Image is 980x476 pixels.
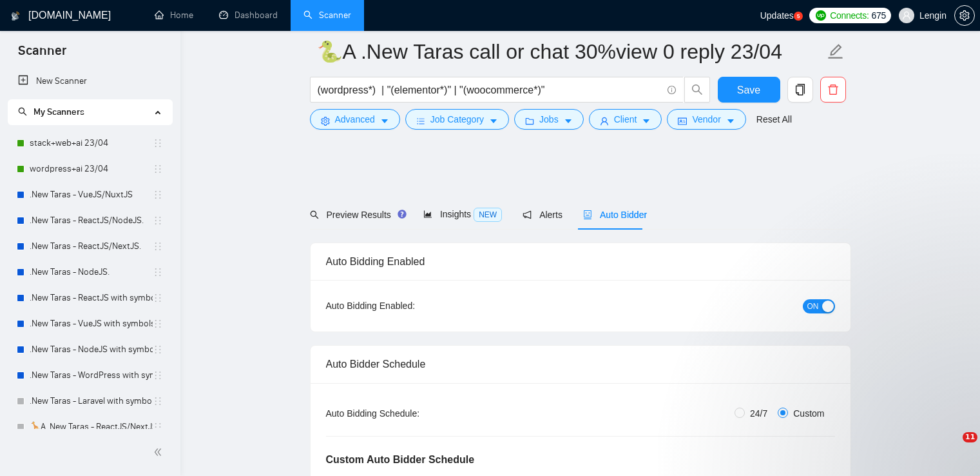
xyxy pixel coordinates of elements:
[30,414,153,440] a: 🦒A .New Taras - ReactJS/NextJS usual 23/04
[589,109,662,130] button: userClientcaret-down
[30,259,153,285] a: .New Taras - NodeJS.
[30,337,153,362] a: .New Taras - NodeJS with symbols
[335,112,375,126] span: Advanced
[820,77,846,103] button: delete
[153,293,163,303] span: holder
[8,311,172,337] li: .New Taras - VueJS with symbols
[684,77,710,103] button: search
[310,210,403,220] span: Preview Results
[821,84,845,95] span: delete
[30,362,153,388] a: .New Taras - WordPress with symbols
[955,10,974,21] span: setting
[153,344,163,355] span: holder
[827,43,844,60] span: edit
[18,106,84,117] span: My Scanners
[30,233,153,259] a: .New Taras - ReactJS/NextJS.
[8,208,172,233] li: .New Taras - ReactJS/NodeJS.
[718,77,780,103] button: Save
[871,8,885,23] span: 675
[219,10,278,21] a: dashboardDashboard
[303,10,351,21] a: searchScanner
[310,109,400,130] button: settingAdvancedcaret-down
[8,414,172,440] li: 🦒A .New Taras - ReactJS/NextJS usual 23/04
[8,259,172,285] li: .New Taras - NodeJS.
[326,452,475,468] h5: Custom Auto Bidder Schedule
[153,241,163,252] span: holder
[794,12,803,21] a: 5
[30,156,153,182] a: wordpress+ai 23/04
[936,432,967,463] iframe: Intercom live chat
[788,84,812,95] span: copy
[153,138,163,148] span: holder
[34,106,84,117] span: My Scanners
[30,285,153,311] a: .New Taras - ReactJS with symbols
[685,84,709,95] span: search
[8,285,172,311] li: .New Taras - ReactJS with symbols
[318,82,662,98] input: Search Freelance Jobs...
[760,10,794,21] span: Updates
[321,116,330,126] span: setting
[902,11,911,20] span: user
[153,190,163,200] span: holder
[8,41,77,68] span: Scanner
[153,422,163,432] span: holder
[963,432,977,442] span: 11
[153,164,163,174] span: holder
[642,116,651,126] span: caret-down
[18,107,27,116] span: search
[830,8,869,23] span: Connects:
[954,10,975,21] a: setting
[523,210,562,220] span: Alerts
[326,243,835,280] div: Auto Bidding Enabled
[153,215,163,226] span: holder
[614,112,637,126] span: Client
[380,116,389,126] span: caret-down
[317,35,825,68] input: Scanner name...
[326,299,495,313] div: Auto Bidding Enabled:
[489,116,498,126] span: caret-down
[668,86,676,94] span: info-circle
[816,10,826,21] img: upwork-logo.png
[756,112,792,126] a: Reset All
[11,6,20,26] img: logo
[8,156,172,182] li: wordpress+ai 23/04
[8,182,172,208] li: .New Taras - VueJS/NuxtJS
[30,388,153,414] a: .New Taras - Laravel with symbols
[416,116,425,126] span: bars
[153,267,163,277] span: holder
[430,112,484,126] span: Job Category
[30,182,153,208] a: .New Taras - VueJS/NuxtJS
[30,311,153,337] a: .New Taras - VueJS with symbols
[8,130,172,156] li: stack+web+ai 23/04
[583,210,592,219] span: robot
[30,208,153,233] a: .New Taras - ReactJS/NodeJS.
[423,209,502,219] span: Insights
[600,116,609,126] span: user
[514,109,584,130] button: folderJobscaret-down
[8,362,172,388] li: .New Taras - WordPress with symbols
[153,319,163,329] span: holder
[954,5,975,26] button: setting
[787,77,813,103] button: copy
[807,299,819,313] span: ON
[539,112,559,126] span: Jobs
[396,208,408,220] div: Tooltip anchor
[667,109,745,130] button: idcardVendorcaret-down
[405,109,509,130] button: barsJob Categorycaret-down
[525,116,534,126] span: folder
[692,112,720,126] span: Vendor
[155,10,193,21] a: homeHome
[8,233,172,259] li: .New Taras - ReactJS/NextJS.
[153,370,163,381] span: holder
[153,396,163,406] span: holder
[310,210,319,219] span: search
[423,210,432,219] span: area-chart
[583,210,647,220] span: Auto Bidder
[326,346,835,382] div: Auto Bidder Schedule
[523,210,532,219] span: notification
[564,116,573,126] span: caret-down
[153,446,166,459] span: double-left
[18,68,162,94] a: New Scanner
[8,337,172,362] li: .New Taras - NodeJS with symbols
[30,130,153,156] a: stack+web+ai 23/04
